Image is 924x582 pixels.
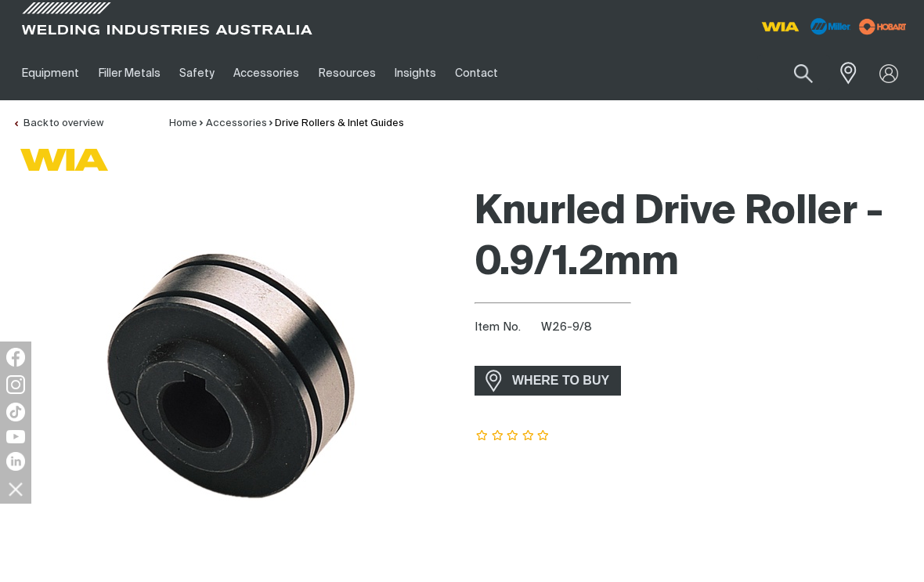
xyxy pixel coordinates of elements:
[475,187,911,289] h1: Knurled Drive Roller - 0.9/1.2mm
[6,430,25,443] img: YouTube
[169,116,404,132] nav: Breadcrumb
[13,46,88,100] a: Equipment
[169,118,197,128] a: Home
[106,250,356,501] img: Drive Roller - 0.9/1.2mm Knurled 'V'
[475,366,621,395] a: WHERE TO BUY
[13,118,103,128] a: Back to overview of Drive Rollers & Inlet Guides
[224,46,309,100] a: Accessories
[541,321,592,333] span: W26-9/8
[6,348,25,367] img: Facebook
[206,118,267,128] a: Accessories
[170,46,224,100] a: Safety
[6,403,25,421] img: TikTok
[502,368,619,393] span: WHERE TO BUY
[13,46,687,100] nav: Main
[6,452,25,471] img: LinkedIn
[446,46,507,100] a: Contact
[757,55,830,92] input: Product name or item number...
[2,475,29,502] img: hide socials
[475,431,551,442] span: Rating: {0}
[777,55,830,92] button: Search products
[385,46,446,100] a: Insights
[309,46,385,100] a: Resources
[475,319,538,337] span: Item No.
[275,118,404,128] a: Drive Rollers & Inlet Guides
[854,15,911,38] img: miller
[88,46,169,100] a: Filler Metals
[6,375,25,394] img: Instagram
